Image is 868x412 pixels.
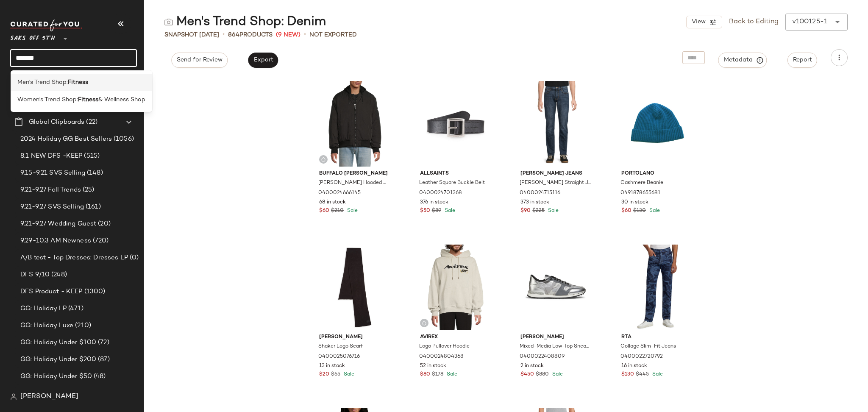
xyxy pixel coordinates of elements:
span: Sale [342,372,354,377]
span: [PERSON_NAME] Hooded Windbreaker Jacket [318,179,390,187]
img: svg%3e [321,157,326,162]
img: svg%3e [422,320,427,326]
span: $89 [432,207,441,215]
span: • [304,30,306,40]
span: & Wellness Shop [98,95,145,104]
button: Send for Review [171,53,228,68]
div: Products [228,31,273,39]
span: • [223,30,225,40]
img: cfy_white_logo.C9jOOHJF.svg [10,19,82,31]
span: (161) [84,202,101,212]
span: 52 in stock [420,362,446,370]
b: Fitness [68,78,88,87]
span: $65 [331,371,340,379]
span: 0400024666145 [318,189,361,197]
span: GG: Holiday Luxe [20,321,73,331]
span: $210 [331,207,344,215]
span: 0400024804368 [419,353,464,361]
img: 0400025076716_BLACK [312,245,398,330]
button: Report [787,53,817,68]
img: 0400024666145_BLACK [312,81,398,167]
img: 0491878655681_TEAL [615,81,700,167]
span: 864 [228,32,239,38]
span: Men's Trend Shop: [17,78,68,87]
span: [PERSON_NAME] Straight Jeans [520,179,591,187]
span: (515) [82,151,100,161]
span: Women's Trend Shop: [17,95,78,104]
span: (0) [128,253,139,263]
span: Avirex [420,334,492,341]
span: (148) [85,168,103,178]
span: Cashmere Beanie [620,179,663,187]
span: DFS 9/10 [20,270,50,280]
span: (22) [84,117,97,127]
span: 9.15-9.21 SVS Selling [20,168,85,178]
img: 0400024701368_BLACK [413,81,498,167]
span: Sale [345,208,358,214]
span: 2 in stock [520,362,544,370]
span: DFS Product - KEEP [20,287,83,297]
span: GG: Holiday Under $200 [20,355,96,365]
span: $80 [420,371,430,379]
span: Sale [546,208,559,214]
span: Portolano [621,170,693,178]
span: $450 [520,371,534,379]
button: Metadata [718,53,767,68]
span: 0400022720792 [620,353,663,361]
span: 30 in stock [621,199,648,206]
img: svg%3e [164,18,173,26]
span: Sale [445,372,457,377]
span: 0400025076716 [318,353,360,361]
span: Shaker Logo Scarf [318,343,363,351]
img: 0400022408809 [514,245,599,330]
a: Back to Editing [729,17,779,27]
span: $20 [319,371,329,379]
span: 9.29-10.3 AM Newness [20,236,91,246]
span: 376 in stock [420,199,448,206]
span: 13 in stock [319,362,345,370]
span: View [691,19,705,25]
span: 9.21-9.27 Fall Trends [20,185,81,195]
span: 9.21-9.27 SVS Selling [20,202,84,212]
span: Sale [443,208,455,214]
span: Metadata [723,56,762,64]
span: AllSaints [420,170,492,178]
span: $60 [621,207,632,215]
span: (720) [91,236,109,246]
span: Rta [621,334,693,341]
span: 0400022408809 [520,353,565,361]
img: 0400024804368_OATMEALHEATHER [413,245,498,330]
b: Fitness [78,95,98,104]
span: Collage Slim-Fit Jeans [620,343,676,351]
span: 0400024701368 [419,189,462,197]
span: $50 [420,207,430,215]
span: 68 in stock [319,199,346,206]
span: [PERSON_NAME] Jeans [520,170,592,178]
span: (87) [96,355,110,365]
span: (48) [92,372,106,381]
span: [PERSON_NAME] [20,392,78,402]
span: Global Clipboards [29,117,84,127]
span: GG: Holiday LP [20,304,67,314]
span: $60 [319,207,329,215]
span: Not Exported [309,31,357,39]
span: (210) [73,321,91,331]
span: GG: Holiday Under $100 [20,338,96,348]
span: Sale [551,372,563,377]
span: $90 [520,207,531,215]
div: Men's Trend Shop: Denim [164,14,326,31]
span: Export [253,57,273,64]
span: $130 [621,371,634,379]
span: Sale [648,208,660,214]
span: (248) [50,270,67,280]
span: 373 in stock [520,199,549,206]
span: $178 [432,371,443,379]
span: Leather Square Buckle Belt [419,179,485,187]
span: $225 [532,207,545,215]
span: (72) [96,338,109,348]
span: $445 [636,371,649,379]
span: 16 in stock [621,362,647,370]
span: Sale [651,372,663,377]
span: (20) [96,219,111,229]
span: 2024 Holiday GG Best Sellers [20,134,112,144]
